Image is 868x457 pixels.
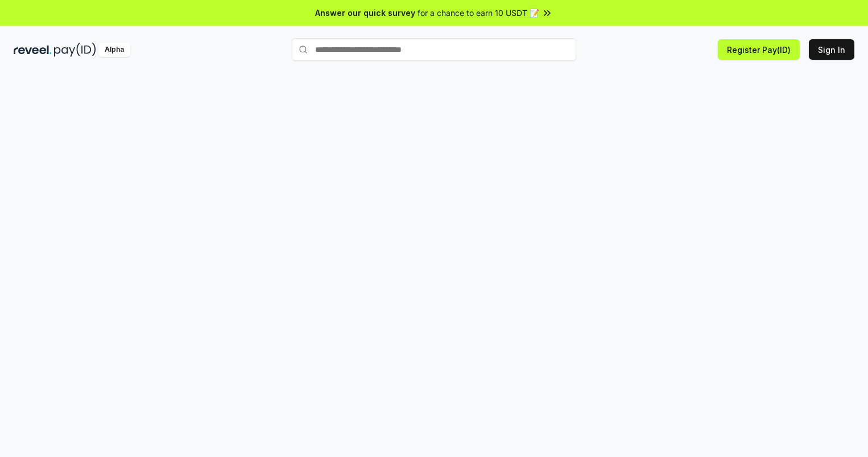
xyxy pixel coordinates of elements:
[809,39,854,60] button: Sign In
[98,43,130,57] div: Alpha
[54,43,96,57] img: pay_id
[718,39,800,60] button: Register Pay(ID)
[14,43,52,57] img: reveel_dark
[418,7,539,19] span: for a chance to earn 10 USDT 📝
[315,7,415,19] span: Answer our quick survey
